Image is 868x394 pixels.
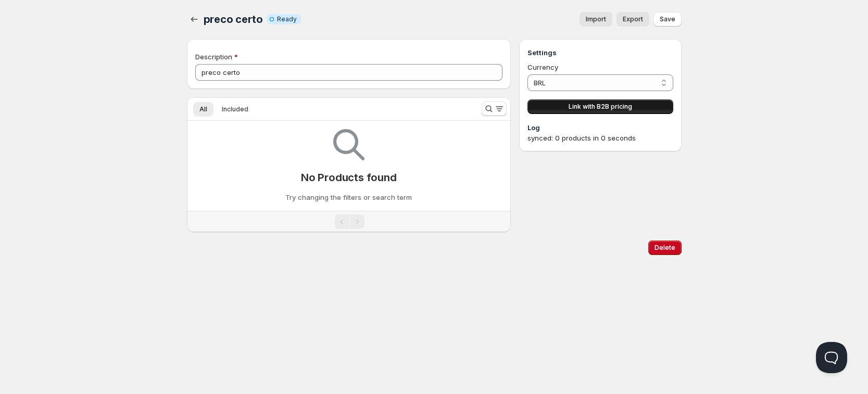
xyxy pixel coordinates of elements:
input: Private internal description [195,64,503,81]
span: Ready [277,15,297,23]
span: Import [586,15,606,23]
a: Export [617,12,649,27]
button: Delete [648,240,682,255]
span: Export [623,15,643,23]
span: Delete [655,244,675,252]
button: Import [580,12,612,27]
h3: Settings [527,47,673,58]
button: Link with B2B pricing [527,99,673,114]
img: Empty search results [333,129,364,160]
span: Description [195,53,232,61]
p: Try changing the filters or search term [285,192,412,202]
h3: Log [527,122,673,133]
span: Link with B2B pricing [569,103,632,111]
span: Included [222,105,248,113]
nav: Pagination [187,211,511,232]
div: synced: 0 products in 0 seconds [527,133,673,143]
p: No Products found [301,171,397,184]
button: Save [653,12,682,27]
iframe: Help Scout Beacon - Open [816,342,847,373]
span: Currency [527,63,558,71]
span: preco certo [204,13,263,26]
button: Search and filter results [482,101,507,116]
span: All [199,105,207,113]
span: Save [660,15,675,23]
